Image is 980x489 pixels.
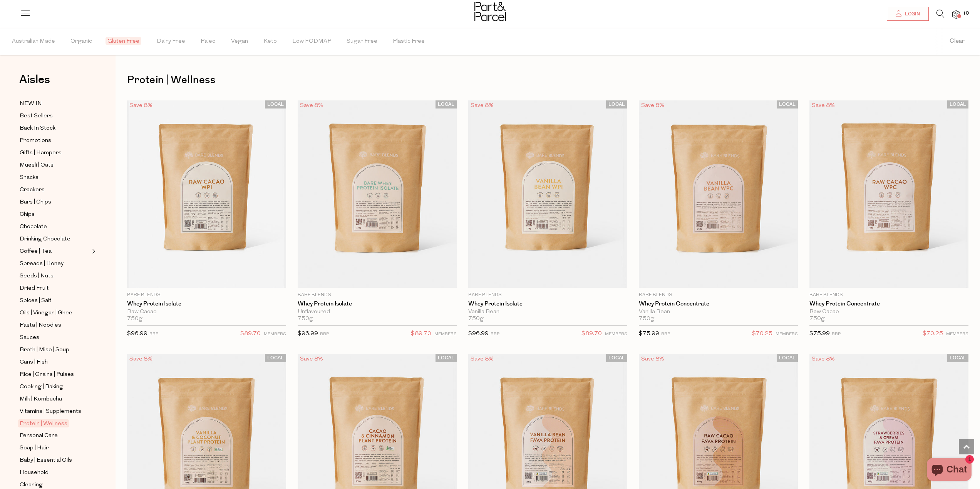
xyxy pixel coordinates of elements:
[127,300,286,307] a: Whey Protein Isolate
[809,100,837,111] div: Save 8%
[934,28,980,55] button: Clear filter by Filter
[20,272,54,281] span: Seeds | Nuts
[468,292,627,299] p: Bare Blends
[20,112,53,121] span: Best Sellers
[20,419,90,428] a: Protein | Wellness
[20,395,62,404] span: Milk | Kombucha
[639,292,798,299] p: Bare Blends
[20,99,42,108] span: NEW IN
[264,332,286,336] small: MEMBERS
[231,28,248,55] span: Vegan
[12,28,55,55] span: Australian Made
[20,259,90,269] a: Spreads | Honey
[639,315,654,322] span: 750g
[777,100,798,108] span: LOCAL
[20,160,90,170] a: Muesli | Oats
[20,149,62,158] span: Gifts | Hampers
[20,456,90,465] a: Baby | Essential Oils
[639,354,667,364] div: Save 8%
[157,28,185,55] span: Dairy Free
[20,333,90,342] a: Sauces
[606,100,627,108] span: LOCAL
[127,292,286,299] p: Bare Blends
[809,292,968,299] p: Bare Blends
[20,99,90,108] a: NEW IN
[20,382,63,392] span: Cooking | Baking
[947,100,968,108] span: LOCAL
[263,28,277,55] span: Keto
[661,332,670,336] small: RRP
[20,443,90,453] a: Soap | Hair
[20,234,90,244] a: Drinking Chocolate
[468,315,484,322] span: 750g
[19,74,50,93] a: Aisles
[639,309,798,315] div: Vanilla Bean
[20,468,49,477] span: Household
[809,354,837,364] div: Save 8%
[20,357,90,367] a: Cans | Fish
[20,431,58,441] span: Personal Care
[298,300,457,307] a: Whey Protein Isolate
[777,354,798,362] span: LOCAL
[90,247,95,256] button: Expand/Collapse Coffee | Tea
[298,309,457,315] div: Unflavoured
[639,100,667,111] div: Save 8%
[20,407,90,416] a: Vitamins | Supplements
[201,28,216,55] span: Paleo
[20,185,90,195] a: Crackers
[605,332,627,336] small: MEMBERS
[240,329,261,339] span: $89.70
[947,354,968,362] span: LOCAL
[581,329,602,339] span: $89.70
[20,309,72,318] span: Oils | Vinegar | Ghee
[20,173,90,182] a: Snacks
[952,10,960,18] a: 10
[639,100,798,288] img: Whey Protein Concentrate
[20,136,51,145] span: Promotions
[809,315,825,322] span: 750g
[832,332,841,336] small: RRP
[20,394,90,404] a: Milk | Kombucha
[20,407,81,416] span: Vitamins | Supplements
[776,332,798,336] small: MEMBERS
[20,111,90,121] a: Best Sellers
[20,124,55,133] span: Back In Stock
[923,329,943,339] span: $70.25
[20,136,90,145] a: Promotions
[474,2,506,21] img: Part&Parcel
[265,100,286,108] span: LOCAL
[468,331,489,337] span: $96.99
[961,10,971,17] span: 10
[20,358,48,367] span: Cans | Fish
[20,284,90,293] a: Dried Fruit
[298,100,457,288] img: Whey Protein Isolate
[639,300,798,307] a: Whey Protein Concentrate
[127,309,286,315] div: Raw Cacao
[434,332,457,336] small: MEMBERS
[925,458,974,483] inbox-online-store-chat: Shopify online store chat
[20,308,90,318] a: Oils | Vinegar | Ghee
[20,370,74,379] span: Rice | Grains | Pulses
[298,354,325,364] div: Save 8%
[20,210,35,219] span: Chips
[19,71,50,88] span: Aisles
[20,296,90,305] a: Spices | Salt
[320,332,329,336] small: RRP
[70,28,92,55] span: Organic
[20,382,90,392] a: Cooking | Baking
[20,173,39,182] span: Snacks
[298,292,457,299] p: Bare Blends
[20,185,45,195] span: Crackers
[20,431,90,441] a: Personal Care
[20,468,90,477] a: Household
[436,100,457,108] span: LOCAL
[809,309,968,315] div: Raw Cacao
[20,345,90,355] a: Broth | Miso | Soup
[20,296,52,305] span: Spices | Salt
[20,161,54,170] span: Muesli | Oats
[809,300,968,307] a: Whey Protein Concentrate
[20,456,72,465] span: Baby | Essential Oils
[20,198,51,207] span: Bars | Chips
[20,444,49,453] span: Soap | Hair
[20,197,90,207] a: Bars | Chips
